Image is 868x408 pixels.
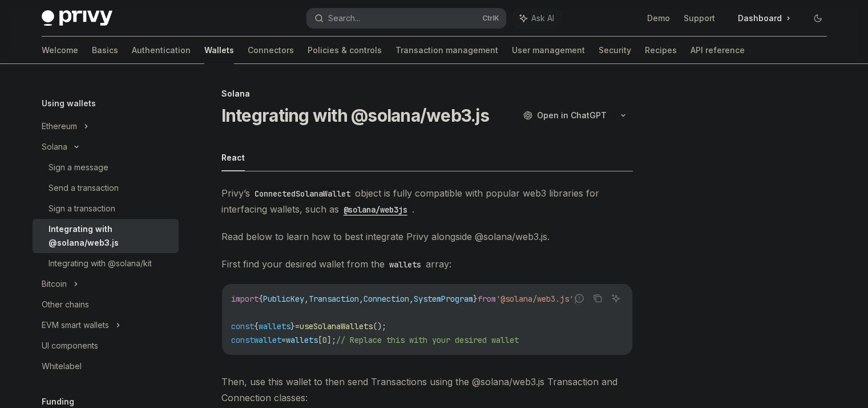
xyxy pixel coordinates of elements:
img: dark logo [42,10,112,26]
button: Open in ChatGPT [516,106,613,125]
span: , [409,294,414,304]
div: Solana [221,88,633,99]
span: wallet [254,335,281,345]
a: @solana/web3js [339,203,412,215]
button: Copy the contents from the code block [590,291,605,306]
code: ConnectedSolanaWallet [250,187,355,200]
div: Solana [42,140,67,154]
a: Whitelabel [33,356,179,377]
span: const [231,321,254,331]
div: Other chains [42,298,89,311]
a: API reference [691,37,745,64]
a: Security [599,37,631,64]
h5: Using wallets [42,97,96,110]
button: Ask AI [608,291,623,306]
span: Dashboard [738,13,782,24]
span: = [281,335,286,345]
span: Transaction [309,294,359,304]
span: Read below to learn how to best integrate Privy alongside @solana/web3.js. [221,229,633,245]
span: } [473,294,478,304]
span: // Replace this with your desired wallet [336,335,519,345]
a: Demo [647,13,670,24]
span: from [478,294,496,304]
a: UI components [33,335,179,356]
span: [ [318,335,322,345]
a: Transaction management [395,37,498,64]
span: 0 [322,335,327,345]
span: ]; [327,335,336,345]
code: @solana/web3js [339,203,412,216]
div: Integrating with @solana/kit [49,257,152,270]
div: Sign a message [49,161,108,174]
span: wallets [259,321,290,331]
a: Sign a transaction [33,198,179,219]
a: Authentication [132,37,191,64]
span: { [254,321,259,331]
span: Ctrl K [482,14,499,23]
h1: Integrating with @solana/web3.js [221,105,489,126]
a: Policies & controls [308,37,382,64]
span: } [290,321,295,331]
div: UI components [42,339,98,353]
span: , [359,294,364,304]
span: Privy’s object is fully compatible with popular web3 libraries for interfacing wallets, such as . [221,185,633,217]
div: Integrating with @solana/web3.js [49,222,172,250]
span: { [259,294,263,304]
a: Sign a message [33,157,179,178]
span: useSolanaWallets [300,321,373,331]
div: Ethereum [42,119,77,133]
span: '@solana/web3.js' [496,294,574,304]
span: Connection [364,294,409,304]
div: Search... [328,11,360,25]
a: User management [512,37,585,64]
a: Recipes [645,37,677,64]
a: Welcome [42,37,78,64]
a: Integrating with @solana/kit [33,253,179,274]
span: Open in ChatGPT [537,110,607,121]
span: = [295,321,300,331]
code: wallets [385,258,426,271]
div: Whitelabel [42,359,82,373]
span: PublicKey [263,294,304,304]
div: Sign a transaction [49,202,115,215]
span: Ask AI [531,13,554,24]
a: Support [684,13,715,24]
button: Ask AI [512,8,562,29]
span: const [231,335,254,345]
span: import [231,294,259,304]
span: (); [373,321,386,331]
a: Basics [92,37,118,64]
button: React [221,144,245,171]
a: Connectors [248,37,294,64]
div: Send a transaction [49,181,119,195]
a: Other chains [33,294,179,315]
a: Dashboard [729,9,800,27]
button: Toggle dark mode [809,9,827,27]
div: EVM smart wallets [42,318,109,332]
a: Send a transaction [33,178,179,198]
a: Wallets [204,37,234,64]
span: First find your desired wallet from the array: [221,256,633,272]
div: Bitcoin [42,277,67,291]
a: Integrating with @solana/web3.js [33,219,179,253]
button: Search...CtrlK [306,8,506,29]
span: , [304,294,309,304]
span: Then, use this wallet to then send Transactions using the @solana/web3.js Transaction and Connect... [221,374,633,406]
span: wallets [286,335,318,345]
button: Report incorrect code [572,291,587,306]
span: SystemProgram [414,294,473,304]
